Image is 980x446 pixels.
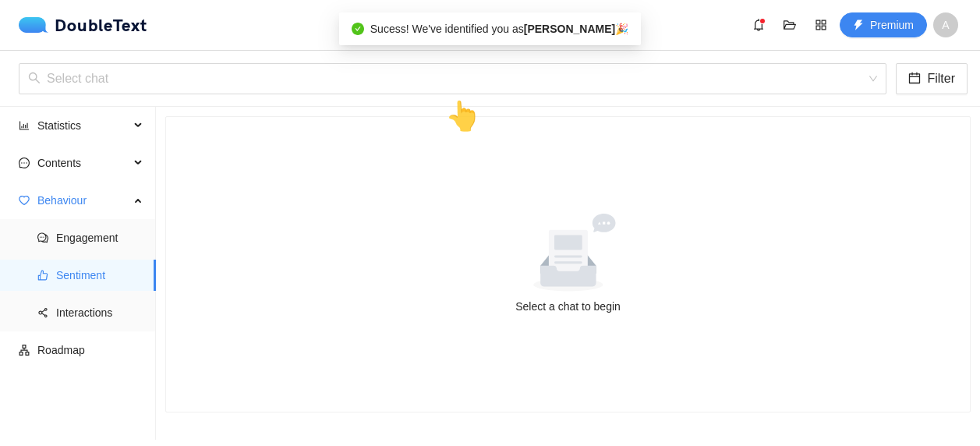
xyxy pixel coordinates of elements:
span: Engagement [56,222,143,253]
span: calendar [908,72,921,87]
span: A [942,12,949,37]
button: bell [746,12,771,37]
div: DoubleText [19,17,147,33]
span: Roadmap [37,334,143,366]
span: Statistics [37,110,129,141]
span: Contents [37,147,129,179]
span: Sucess! We've identified you as 🎉 [370,23,628,35]
span: Behaviour [37,185,129,216]
span: apartment [19,345,30,356]
span: Premium [870,16,914,34]
span: check-circle [352,23,364,35]
button: appstore [808,12,833,37]
a: logoDoubleText [19,17,147,33]
span: folder-open [778,19,801,31]
span: Interactions [56,297,143,328]
span: share-alt [37,307,48,318]
img: logo [19,17,55,33]
span: like [37,270,48,281]
span: Sentiment [56,260,143,291]
div: 👆 [445,94,480,139]
div: Select a chat to begin [185,298,951,315]
button: folder-open [777,12,802,37]
button: thunderboltPremium [840,12,927,37]
span: heart [19,195,30,206]
span: comment [37,232,48,243]
button: calendarFilter [896,63,968,94]
b: [PERSON_NAME] [524,23,615,35]
span: bell [747,19,770,31]
span: thunderbolt [853,19,864,32]
span: message [19,158,30,168]
span: Filter [927,69,955,88]
span: bar-chart [19,120,30,131]
span: appstore [809,19,833,31]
